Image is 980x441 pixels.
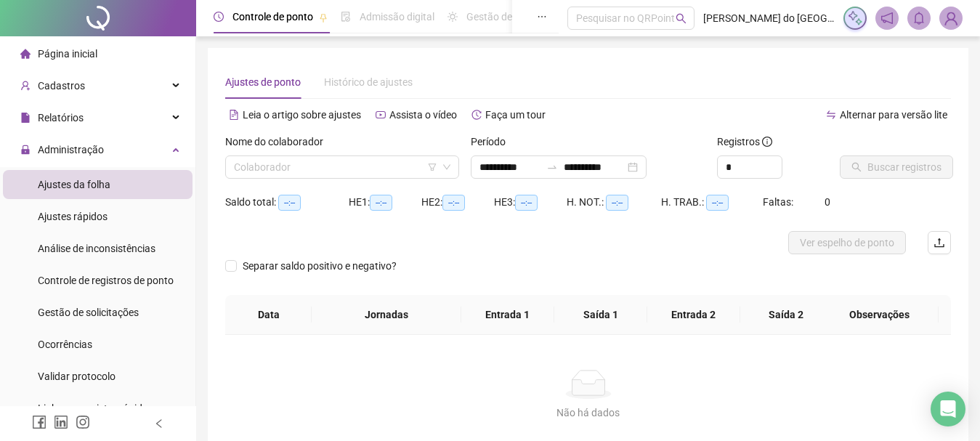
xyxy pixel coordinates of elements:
[471,110,482,120] span: history
[278,195,301,211] span: --:--
[20,145,31,155] span: lock
[38,80,85,92] span: Cadastros
[341,12,351,22] span: file-done
[840,109,947,121] span: Alternar para versão lite
[349,194,421,211] div: HE 1:
[788,231,906,254] button: Ver espelho de ponto
[154,418,164,429] span: left
[370,195,392,211] span: --:--
[940,7,962,29] img: 94627
[38,307,139,318] span: Gestão de solicitações
[840,155,953,179] button: Buscar registros
[319,13,328,22] span: pushpin
[820,295,939,335] th: Observações
[466,11,540,23] span: Gestão de férias
[38,243,155,254] span: Análise de inconsistências
[647,295,740,335] th: Entrada 2
[237,258,402,274] span: Separar saldo positivo e negativo?
[717,134,772,150] span: Registros
[448,12,458,22] span: sun
[832,307,927,323] span: Observações
[442,195,465,211] span: --:--
[826,110,836,120] span: swap
[38,48,97,60] span: Página inicial
[243,405,934,421] div: Não há dados
[38,112,84,124] span: Relatórios
[225,295,312,335] th: Data
[38,275,174,286] span: Controle de registros de ponto
[494,194,567,211] div: HE 3:
[243,109,361,121] span: Leia o artigo sobre ajustes
[554,295,647,335] th: Saída 1
[421,194,494,211] div: HE 2:
[912,12,926,25] span: bell
[229,110,239,120] span: file-text
[225,134,333,150] label: Nome do colaborador
[880,12,894,25] span: notification
[312,295,461,335] th: Jornadas
[703,10,835,26] span: [PERSON_NAME] do [GEOGRAPHIC_DATA] - EXCELENTE BAHIA
[38,339,92,350] span: Ocorrências
[546,161,558,173] span: swap-right
[934,237,945,248] span: upload
[38,179,110,190] span: Ajustes da folha
[225,194,349,211] div: Saldo total:
[661,194,763,211] div: H. TRAB.:
[389,109,457,121] span: Assista o vídeo
[54,415,68,429] span: linkedin
[825,196,830,208] span: 0
[515,195,538,211] span: --:--
[762,137,772,147] span: info-circle
[763,196,795,208] span: Faltas:
[20,113,31,123] span: file
[360,11,434,23] span: Admissão digital
[38,211,108,222] span: Ajustes rápidos
[38,371,116,382] span: Validar protocolo
[847,10,863,26] img: sparkle-icon.fc2bf0ac1784a2077858766a79e2daf3.svg
[76,415,90,429] span: instagram
[546,161,558,173] span: to
[428,163,437,171] span: filter
[32,415,46,429] span: facebook
[232,11,313,23] span: Controle de ponto
[376,110,386,120] span: youtube
[214,12,224,22] span: clock-circle
[38,144,104,155] span: Administração
[20,49,31,59] span: home
[20,81,31,91] span: user-add
[676,13,687,24] span: search
[38,402,148,414] span: Link para registro rápido
[706,195,729,211] span: --:--
[606,195,628,211] span: --:--
[324,76,413,88] span: Histórico de ajustes
[461,295,554,335] th: Entrada 1
[567,194,661,211] div: H. NOT.:
[225,76,301,88] span: Ajustes de ponto
[740,295,833,335] th: Saída 2
[471,134,515,150] label: Período
[931,392,965,426] div: Open Intercom Messenger
[485,109,546,121] span: Faça um tour
[537,12,547,22] span: ellipsis
[442,163,451,171] span: down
